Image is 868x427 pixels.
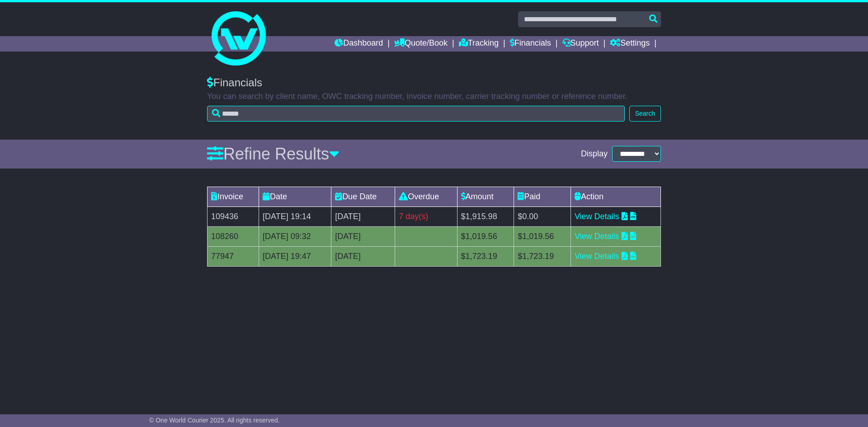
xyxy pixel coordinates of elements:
[575,252,619,261] a: View Details
[457,246,514,266] td: $1,723.19
[581,149,608,159] span: Display
[259,187,331,206] td: Date
[331,246,395,266] td: [DATE]
[514,226,571,246] td: $1,019.56
[207,145,340,163] a: Refine Results
[259,226,331,246] td: [DATE] 09:32
[207,76,661,89] div: Financials
[208,226,259,246] td: 108260
[457,206,514,226] td: $1,915.98
[457,187,514,206] td: Amount
[208,187,259,206] td: Invoice
[259,246,331,266] td: [DATE] 19:47
[629,106,661,122] button: Search
[208,206,259,226] td: 109436
[208,246,259,266] td: 77947
[395,187,457,206] td: Overdue
[514,246,571,266] td: $1,723.19
[207,92,661,102] p: You can search by client name, OWC tracking number, invoice number, carrier tracking number or re...
[514,187,571,206] td: Paid
[331,187,395,206] td: Due Date
[335,36,383,52] a: Dashboard
[571,187,660,206] td: Action
[575,212,619,221] a: View Details
[562,36,599,52] a: Support
[459,36,499,52] a: Tracking
[394,36,448,52] a: Quote/Book
[575,232,619,241] a: View Details
[259,206,331,226] td: [DATE] 19:14
[514,206,571,226] td: $0.00
[610,36,650,52] a: Settings
[331,206,395,226] td: [DATE]
[457,226,514,246] td: $1,019.56
[399,211,453,223] div: 7 day(s)
[149,417,280,424] span: © One World Courier 2025. All rights reserved.
[331,226,395,246] td: [DATE]
[510,36,551,52] a: Financials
